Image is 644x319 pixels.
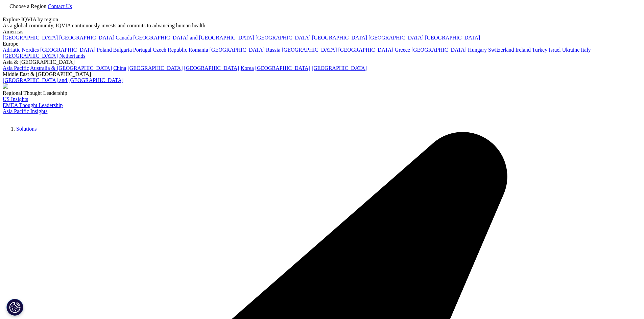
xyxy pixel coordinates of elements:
a: [GEOGRAPHIC_DATA] [282,47,337,53]
a: Romania [189,47,208,53]
a: [GEOGRAPHIC_DATA] [338,47,393,53]
a: Asia Pacific [3,65,29,71]
a: Switzerland [488,47,514,53]
a: [GEOGRAPHIC_DATA] [3,35,58,41]
a: Hungary [468,47,487,53]
a: China [113,65,126,71]
a: [GEOGRAPHIC_DATA] [312,65,367,71]
a: Italy [581,47,591,53]
a: Canada [116,35,132,41]
a: Asia Pacific Insights [3,108,47,114]
a: [GEOGRAPHIC_DATA] [59,35,114,41]
a: Russia [266,47,281,53]
a: [GEOGRAPHIC_DATA] [3,53,58,59]
div: Explore IQVIA by region [3,17,641,23]
a: Solutions [16,126,37,132]
a: Portugal [133,47,151,53]
div: Americas [3,29,641,35]
a: EMEA Thought Leadership [3,102,63,108]
a: Ukraine [562,47,580,53]
div: Europe [3,41,641,47]
a: [GEOGRAPHIC_DATA] [425,35,480,41]
img: 2093_analyzing-data-using-big-screen-display-and-laptop.png [3,83,8,89]
a: Adriatic [3,47,20,53]
a: [GEOGRAPHIC_DATA] [127,65,183,71]
a: US Insights [3,96,28,102]
a: Poland [97,47,112,53]
a: Israel [549,47,561,53]
a: Greece [395,47,410,53]
a: Bulgaria [113,47,132,53]
a: Contact Us [48,3,72,9]
span: Choose a Region [9,3,46,9]
a: Korea [241,65,254,71]
div: Middle East & [GEOGRAPHIC_DATA] [3,71,641,77]
a: [GEOGRAPHIC_DATA] [411,47,467,53]
a: [GEOGRAPHIC_DATA] [256,35,311,41]
a: [GEOGRAPHIC_DATA] [312,35,367,41]
a: [GEOGRAPHIC_DATA] [255,65,310,71]
div: As a global community, IQVIA continuously invests and commits to advancing human health. [3,23,641,29]
div: Asia & [GEOGRAPHIC_DATA] [3,59,641,65]
a: Czech Republic [153,47,187,53]
a: Netherlands [59,53,85,59]
a: [GEOGRAPHIC_DATA] [368,35,424,41]
a: Ireland [516,47,531,53]
button: Configuración de cookies [6,299,23,316]
a: Australia & [GEOGRAPHIC_DATA] [30,65,112,71]
a: [GEOGRAPHIC_DATA] [184,65,239,71]
a: [GEOGRAPHIC_DATA] [40,47,95,53]
a: [GEOGRAPHIC_DATA] and [GEOGRAPHIC_DATA] [133,35,254,41]
a: [GEOGRAPHIC_DATA] and [GEOGRAPHIC_DATA] [3,77,123,83]
a: Nordics [22,47,39,53]
div: Regional Thought Leadership [3,90,641,96]
a: Turkey [532,47,548,53]
a: [GEOGRAPHIC_DATA] [210,47,265,53]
